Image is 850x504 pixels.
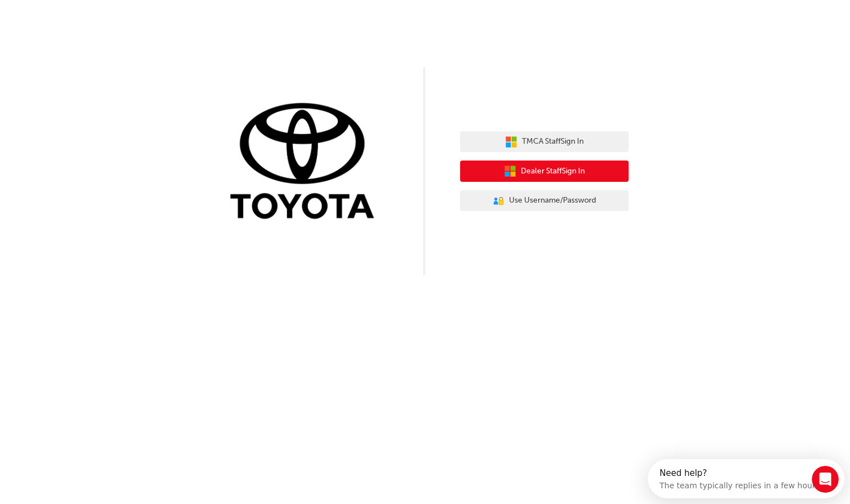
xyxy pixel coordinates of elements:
[648,459,844,498] iframe: Intercom live chat discovery launcher
[460,161,629,182] button: Dealer StaffSign In
[12,19,174,30] div: The team typically replies in a few hours.
[222,100,390,224] img: Trak
[812,466,839,493] iframe: Intercom live chat
[4,4,207,35] div: Open Intercom Messenger
[522,135,584,148] span: TMCA Staff Sign In
[521,165,585,178] span: Dealer Staff Sign In
[12,10,174,19] div: Need help?
[509,194,596,207] span: Use Username/Password
[460,190,629,212] button: Use Username/Password
[460,131,629,153] button: TMCA StaffSign In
